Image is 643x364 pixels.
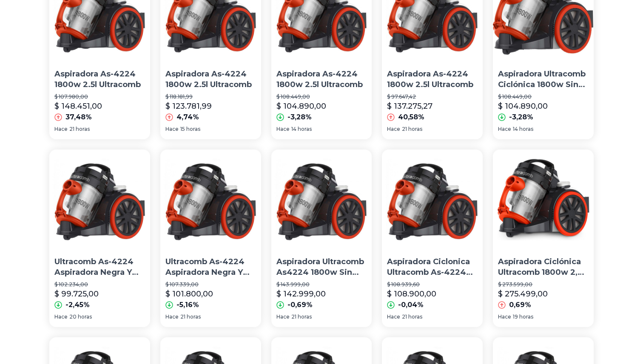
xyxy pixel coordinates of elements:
a: Ultracomb As-4224 Aspiradora Negra Y Naranja 1800w 220vUltracomb As-4224 Aspiradora Negra Y Naran... [49,150,150,327]
img: Ultracomb As-4224 Aspiradora Negra Y Naranja 1800w 220v [49,150,150,250]
p: $ 108.449,00 [498,93,589,100]
img: Aspiradora Ultracomb As4224 1800w Sin Bolsa 2.5l Filtro Hepa [271,150,372,250]
img: Ultracomb As-4224 Aspiradora Negra Y Naranja 1800w 220v [160,150,261,250]
p: $ 123.781,99 [165,100,212,112]
img: Aspiradora Ciclónica Ultracomb 1800w 2,5l Sin Bolsa As-4224 [493,150,594,250]
a: Aspiradora Ciclónica Ultracomb 1800w 2,5l Sin Bolsa As-4224Aspiradora Ciclónica Ultracomb 1800w 2... [493,150,594,327]
span: Hace [387,126,400,133]
p: $ 275.499,00 [498,288,548,300]
p: $ 99.725,00 [54,288,99,300]
span: 20 horas [69,313,92,320]
p: Aspiradora Ciclonica Ultracomb As-4224 2.5l 1800w [387,257,478,278]
p: $ 102.234,00 [54,281,145,288]
p: -3,28% [509,112,533,122]
p: $ 104.890,00 [498,100,548,112]
p: Aspiradora Ciclónica Ultracomb 1800w 2,5l Sin Bolsa As-4224 [498,257,589,278]
p: $ 107.980,00 [54,93,145,100]
p: $ 104.890,00 [276,100,326,112]
p: Aspiradora Ultracomb Ciclónica 1800w Sin Bolsa 2.5l As-4224 [498,69,589,90]
span: Hace [387,313,400,320]
p: $ 101.800,00 [165,288,213,300]
span: 15 horas [180,126,200,133]
span: 21 horas [291,313,312,320]
p: $ 148.451,00 [54,100,102,112]
span: 21 horas [180,313,201,320]
p: 4,74% [176,112,199,122]
p: $ 97.647,42 [387,93,478,100]
p: $ 108.449,00 [276,93,367,100]
span: 21 horas [402,313,422,320]
p: $ 142.999,00 [276,288,326,300]
p: $ 137.275,27 [387,100,432,112]
p: 0,69% [509,300,531,310]
p: Aspiradora Ultracomb As4224 1800w Sin Bolsa 2.5l Filtro Hepa [276,257,367,278]
p: $ 118.181,99 [165,93,256,100]
p: $ 108.900,00 [387,288,436,300]
p: $ 273.599,00 [498,281,589,288]
p: -2,45% [65,300,90,310]
a: Aspiradora Ultracomb As4224 1800w Sin Bolsa 2.5l Filtro HepaAspiradora Ultracomb As4224 1800w Sin... [271,150,372,327]
p: -5,16% [176,300,199,310]
span: Hace [54,126,68,133]
p: 37,48% [65,112,92,122]
p: Ultracomb As-4224 Aspiradora Negra Y Naranja 1800w 220v [165,257,256,278]
span: Hace [165,313,179,320]
p: Aspiradora As-4224 1800w 2.5l Ultracomb [276,69,367,90]
span: Hace [498,126,511,133]
span: Hace [498,313,511,320]
span: 14 horas [291,126,312,133]
p: Aspiradora As-4224 1800w 2.5l Ultracomb [165,69,256,90]
span: Hace [276,126,290,133]
p: -0,69% [287,300,313,310]
p: $ 143.999,00 [276,281,367,288]
p: $ 108.939,60 [387,281,478,288]
p: 40,58% [398,112,424,122]
a: Aspiradora Ciclonica Ultracomb As-4224 2.5l 1800w Aspiradora Ciclonica Ultracomb As-4224 2.5l 180... [382,150,483,327]
span: 21 horas [402,126,422,133]
span: 19 horas [513,313,533,320]
p: Aspiradora As-4224 1800w 2.5l Ultracomb [54,69,145,90]
a: Ultracomb As-4224 Aspiradora Negra Y Naranja 1800w 220vUltracomb As-4224 Aspiradora Negra Y Naran... [160,150,261,327]
span: Hace [54,313,68,320]
span: 14 horas [513,126,533,133]
span: Hace [276,313,290,320]
p: $ 107.339,00 [165,281,256,288]
img: Aspiradora Ciclonica Ultracomb As-4224 2.5l 1800w [382,150,483,250]
p: -0,04% [398,300,424,310]
p: -3,28% [287,112,312,122]
span: 21 horas [69,126,90,133]
span: Hace [165,126,179,133]
p: Aspiradora As-4224 1800w 2.5l Ultracomb [387,69,478,90]
p: Ultracomb As-4224 Aspiradora Negra Y Naranja 1800w 220v [54,257,145,278]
